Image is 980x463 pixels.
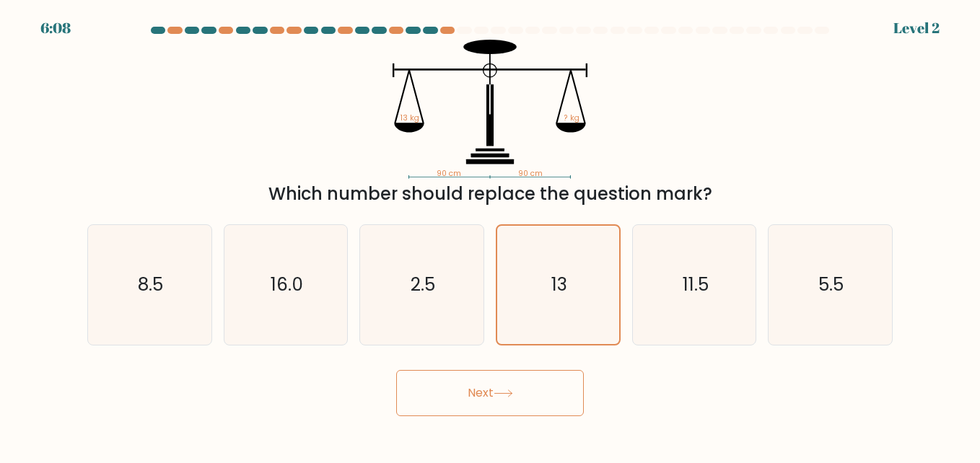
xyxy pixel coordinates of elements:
[551,272,567,297] text: 13
[893,17,940,39] div: Level 2
[138,272,163,297] text: 8.5
[819,272,844,297] text: 5.5
[96,181,884,207] div: Which number should replace the question mark?
[683,272,709,297] text: 11.5
[518,168,543,179] tspan: 90 cm
[411,272,435,297] text: 2.5
[401,113,419,123] tspan: 13 kg
[564,113,579,123] tspan: ? kg
[437,168,461,179] tspan: 90 cm
[396,370,584,416] button: Next
[40,17,71,39] div: 6:08
[271,272,303,297] text: 16.0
